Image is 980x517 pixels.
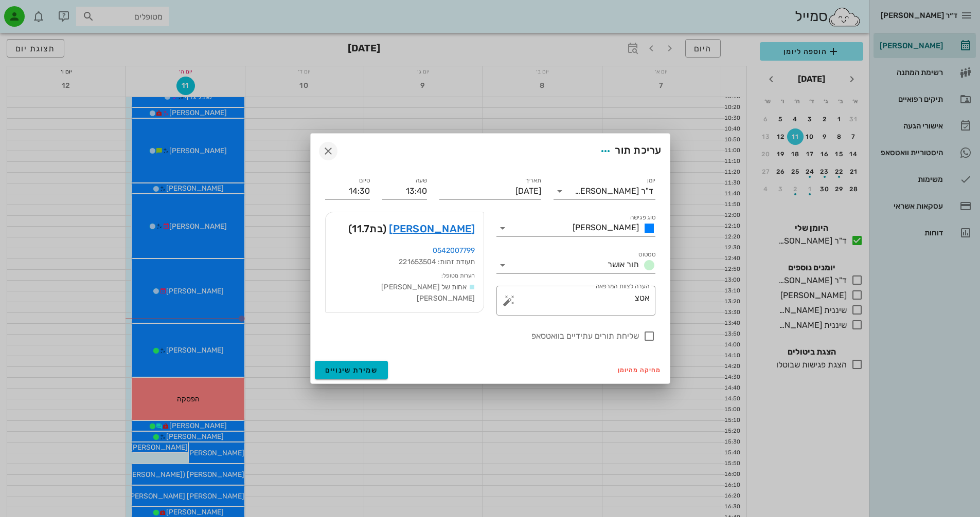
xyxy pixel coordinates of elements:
div: ד"ר [PERSON_NAME] [575,187,653,196]
div: סטטוסתור אושר [496,257,655,273]
label: סיום [359,177,370,184]
div: תעודת זהות: 221653504 [334,256,475,268]
span: תור אושר [608,260,639,269]
label: יומן [647,177,655,184]
span: אחות של [PERSON_NAME] [PERSON_NAME] [381,283,475,303]
small: הערות מטופל: [441,272,475,279]
label: שעה [415,177,427,184]
button: מחיקה מהיומן [614,363,666,377]
span: שמירת שינויים [325,366,378,375]
label: שליחת תורים עתידיים בוואטסאפ [325,331,639,341]
div: עריכת תור [596,142,661,160]
span: מחיקה מהיומן [618,366,662,374]
span: [PERSON_NAME] [573,223,639,232]
a: [PERSON_NAME] [389,220,475,237]
label: תאריך [525,177,541,184]
label: הערה לצוות המרפאה [595,283,649,290]
span: (בת ) [348,220,386,237]
span: 11.7 [352,223,369,235]
label: סטטוס [638,251,655,258]
label: סוג פגישה [630,214,655,221]
button: שמירת שינויים [315,361,388,379]
a: 0542007799 [433,246,475,255]
div: יומןד"ר [PERSON_NAME] [554,183,655,199]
